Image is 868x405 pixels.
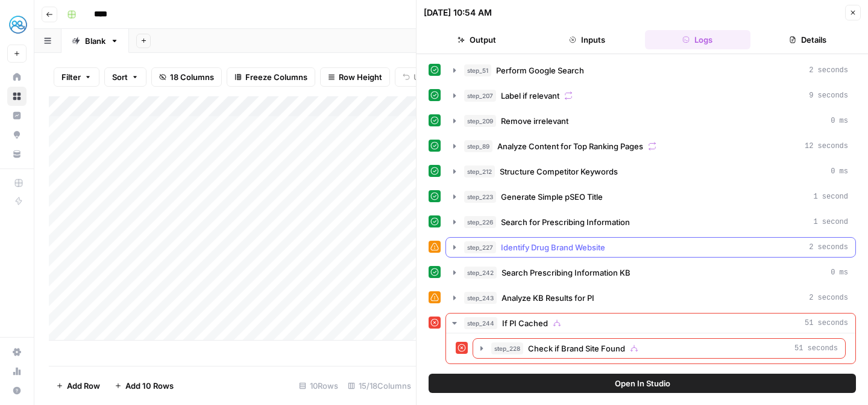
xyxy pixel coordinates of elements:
[645,30,750,49] button: Logs
[7,10,27,40] button: Workspace: MyHealthTeam
[151,67,222,87] button: 18 Columns
[813,191,848,202] span: 1 second
[809,242,848,253] span: 2 seconds
[464,140,492,152] span: step_89
[446,162,855,181] button: 0 ms
[7,106,27,125] a: Insights
[831,166,848,177] span: 0 ms
[502,292,594,304] span: Analyze KB Results for PI
[831,116,848,126] span: 0 ms
[125,380,174,392] span: Add 10 Rows
[7,14,29,36] img: MyHealthTeam Logo
[67,380,100,392] span: Add Row
[446,238,855,257] button: 2 seconds
[395,67,442,87] button: Undo
[61,29,129,53] a: Blank
[446,61,855,80] button: 2 seconds
[446,111,855,131] button: 0 ms
[7,125,27,144] a: Opportunities
[496,64,584,76] span: Perform Google Search
[813,217,848,227] span: 1 second
[501,216,630,228] span: Search for Prescribing Information
[464,90,496,102] span: step_207
[446,314,855,333] button: 51 seconds
[7,381,27,400] button: Help + Support
[85,35,105,47] div: Blank
[755,30,861,49] button: Details
[446,86,855,105] button: 9 seconds
[446,187,855,206] button: 1 second
[464,241,496,253] span: step_227
[227,67,315,87] button: Freeze Columns
[446,288,855,308] button: 2 seconds
[424,30,529,49] button: Output
[497,140,643,152] span: Analyze Content for Top Ranking Pages
[464,317,497,329] span: step_244
[7,362,27,381] a: Usage
[501,191,603,203] span: Generate Simple pSEO Title
[104,67,146,87] button: Sort
[446,137,855,156] button: 12 seconds
[446,212,855,232] button: 1 second
[343,376,416,395] div: 15/18 Columns
[464,64,491,76] span: step_51
[294,376,343,395] div: 10 Rows
[61,71,81,83] span: Filter
[424,7,492,19] div: [DATE] 10:54 AM
[502,317,548,329] span: If PI Cached
[500,165,618,178] span: Structure Competitor Keywords
[446,333,855,363] div: 51 seconds
[49,376,107,395] button: Add Row
[464,115,496,127] span: step_209
[245,71,307,83] span: Freeze Columns
[464,216,496,228] span: step_226
[464,267,497,279] span: step_242
[170,71,214,83] span: 18 Columns
[320,67,390,87] button: Row Height
[429,374,856,393] button: Open In Studio
[831,267,848,278] span: 0 ms
[809,90,848,101] span: 9 seconds
[805,141,848,152] span: 12 seconds
[794,343,838,354] span: 51 seconds
[615,377,670,389] span: Open In Studio
[805,318,848,329] span: 51 seconds
[464,191,496,203] span: step_223
[464,292,497,304] span: step_243
[7,67,27,87] a: Home
[501,241,605,253] span: Identify Drug Brand Website
[501,90,559,102] span: Label if relevant
[339,71,382,83] span: Row Height
[473,339,845,358] button: 51 seconds
[809,65,848,76] span: 2 seconds
[107,376,181,395] button: Add 10 Rows
[112,71,128,83] span: Sort
[809,292,848,303] span: 2 seconds
[54,67,99,87] button: Filter
[7,342,27,362] a: Settings
[502,267,631,279] span: Search Prescribing Information KB
[491,342,523,354] span: step_228
[464,165,495,178] span: step_212
[446,263,855,282] button: 0 ms
[528,342,625,354] span: Check if Brand Site Found
[7,87,27,106] a: Browse
[501,115,568,127] span: Remove irrelevant
[7,144,27,164] a: Your Data
[534,30,640,49] button: Inputs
